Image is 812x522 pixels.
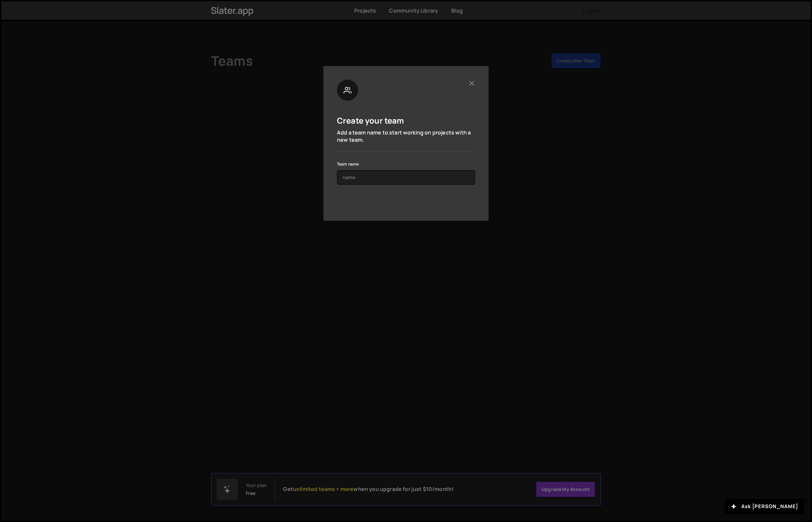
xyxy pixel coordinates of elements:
button: Ask [PERSON_NAME] [725,499,804,514]
label: Team name [337,161,359,168]
input: name [337,170,475,185]
p: Add a team name to start working on projects with a new team. [337,129,475,144]
h5: Create your team [337,115,404,126]
button: Close [468,80,475,87]
input: Create Team [337,193,475,209]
